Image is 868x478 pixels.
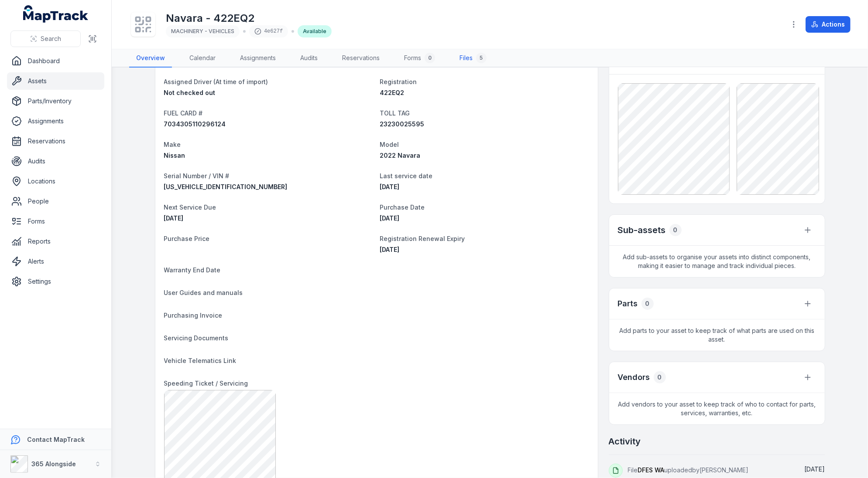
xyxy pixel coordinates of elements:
[618,298,638,310] h3: Parts
[164,214,184,222] time: 20/08/2025, 8:00:00 am
[609,319,825,351] span: Add parts to your asset to keep track of what parts are used on this asset.
[638,466,665,474] span: DFES WA
[380,214,400,222] span: [DATE]
[380,120,425,128] span: 23230025595
[27,436,85,443] strong: Contact MapTrack
[164,214,184,222] span: [DATE]
[7,112,104,130] a: Assignments
[380,203,425,211] span: Purchase Date
[335,49,387,68] a: Reservations
[476,53,487,63] div: 5
[628,466,749,474] span: File uploaded by [PERSON_NAME]
[164,203,216,211] span: Next Service Due
[805,465,825,473] span: [DATE]
[453,49,494,68] a: Files5
[7,233,104,250] a: Reports
[7,173,104,190] a: Locations
[609,246,825,277] span: Add sub-assets to organise your assets into distinct components, making it easier to manage and t...
[298,25,332,37] div: Available
[164,235,210,242] span: Purchase Price
[397,49,442,68] a: Forms0
[7,153,104,170] a: Audits
[380,246,400,253] span: [DATE]
[171,28,234,34] span: MACHINERY - VEHICLES
[380,141,399,148] span: Model
[164,357,237,364] span: Vehicle Telematics Link
[609,435,641,447] h2: Activity
[293,49,325,68] a: Audits
[7,132,104,150] a: Reservations
[166,11,332,25] h1: Navara - 422EQ2
[182,49,223,68] a: Calendar
[380,246,400,253] time: 29/12/2025, 8:00:00 am
[380,214,400,222] time: 07/01/2022, 8:00:00 am
[31,460,76,468] strong: 365 Alongside
[164,289,243,296] span: User Guides and manuals
[642,298,654,310] div: 0
[233,49,283,68] a: Assignments
[380,235,465,242] span: Registration Renewal Expiry
[380,172,433,180] span: Last service date
[7,92,104,110] a: Parts/Inventory
[249,25,288,37] div: 4e627f
[164,334,229,342] span: Servicing Documents
[164,183,288,190] span: [US_VEHICLE_IDENTIFICATION_NUMBER]
[7,193,104,210] a: People
[164,109,203,117] span: FUEL CARD #
[425,53,435,63] div: 0
[164,89,216,96] span: Not checked out
[669,224,682,236] div: 0
[23,5,89,23] a: MapTrack
[164,120,226,128] span: 7034305110296124
[7,213,104,230] a: Forms
[380,183,400,190] time: 12/02/2025, 10:00:00 pm
[129,49,172,68] a: Overview
[164,152,185,159] span: Nissan
[618,224,666,236] h2: Sub-assets
[7,253,104,270] a: Alerts
[380,109,410,117] span: TOLL TAG
[380,89,405,96] span: 422EQ2
[164,78,268,85] span: Assigned Driver (At time of import)
[164,380,248,387] span: Speeding Ticket / Servicing
[618,371,650,383] h3: Vendors
[164,172,230,180] span: Serial Number / VIN #
[164,312,223,319] span: Purchasing Invoice
[380,152,421,159] span: 2022 Navara
[654,371,666,383] div: 0
[609,393,825,424] span: Add vendors to your asset to keep track of who to contact for parts, services, warranties, etc.
[7,52,104,70] a: Dashboard
[41,34,61,43] span: Search
[164,141,181,148] span: Make
[7,273,104,290] a: Settings
[805,465,825,473] time: 30/09/2025, 12:43:01 pm
[10,31,81,47] button: Search
[380,78,417,85] span: Registration
[380,183,400,190] span: [DATE]
[164,266,221,274] span: Warranty End Date
[806,16,851,33] button: Actions
[7,72,104,90] a: Assets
